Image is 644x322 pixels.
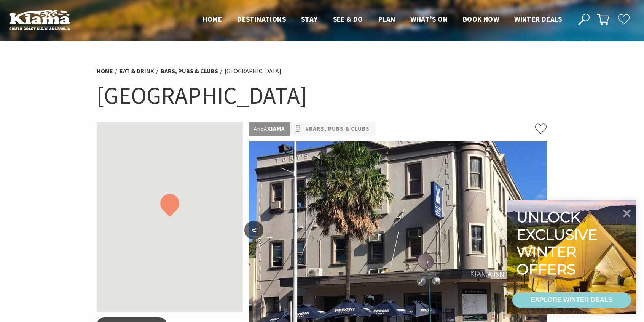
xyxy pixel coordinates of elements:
div: EXPLORE WINTER DEALS [531,292,612,308]
span: What’s On [410,14,448,24]
a: Eat & Drink [120,67,154,75]
img: Kiama Logo [9,9,70,30]
button: < [244,221,263,239]
li: [GEOGRAPHIC_DATA] [225,66,281,76]
span: Book now [463,14,499,24]
div: Unlock exclusive winter offers [516,208,601,278]
span: See & Do [333,14,363,24]
a: Home [97,67,113,75]
p: Kiama [249,122,290,136]
span: Winter Deals [514,14,562,24]
a: EXPLORE WINTER DEALS [512,292,631,308]
a: #Bars, Pubs & Clubs [305,124,370,134]
span: Home [203,14,222,24]
h1: [GEOGRAPHIC_DATA] [97,80,547,111]
span: Stay [301,14,318,24]
a: Bars, Pubs & Clubs [161,67,218,75]
span: Destinations [237,14,286,24]
span: Area [254,125,267,132]
span: Plan [378,14,395,24]
nav: Main Menu [195,13,569,26]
